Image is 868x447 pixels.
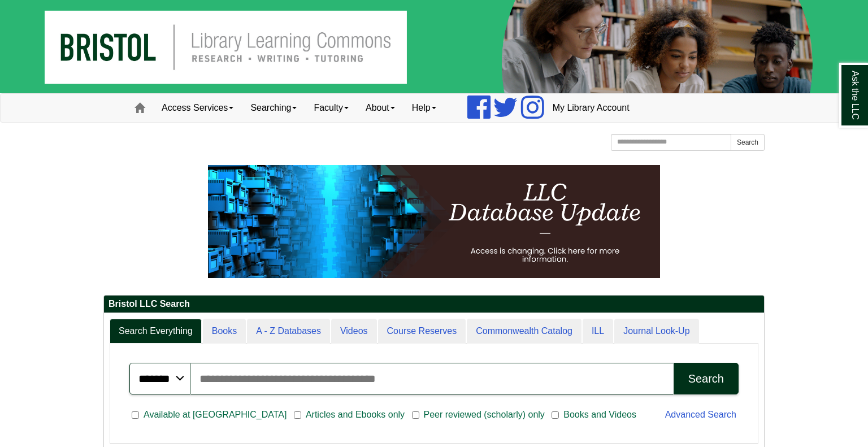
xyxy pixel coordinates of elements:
div: Search [688,372,724,385]
a: Course Reserves [378,319,466,344]
span: Available at [GEOGRAPHIC_DATA] [139,408,291,422]
a: Faculty [305,94,357,122]
a: A - Z Databases [247,319,330,344]
input: Books and Videos [552,410,559,420]
input: Articles and Ebooks only [294,410,301,420]
a: About [357,94,403,122]
h2: Bristol LLC Search [104,296,764,313]
a: Journal Look-Up [614,319,698,344]
img: HTML tutorial [208,165,660,278]
button: Search [674,363,739,394]
a: Books [203,319,246,344]
span: Books and Videos [559,408,641,422]
a: My Library Account [544,94,638,122]
a: Help [403,94,445,122]
span: Articles and Ebooks only [301,408,409,422]
a: Searching [242,94,305,122]
button: Search [731,134,765,151]
a: Commonwealth Catalog [467,319,581,344]
input: Peer reviewed (scholarly) only [412,410,419,420]
a: Access Services [153,94,242,122]
input: Available at [GEOGRAPHIC_DATA] [132,410,139,420]
a: Advanced Search [665,410,736,419]
a: ILL [583,319,613,344]
a: Videos [331,319,377,344]
span: Peer reviewed (scholarly) only [419,408,549,422]
a: Search Everything [110,319,202,344]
